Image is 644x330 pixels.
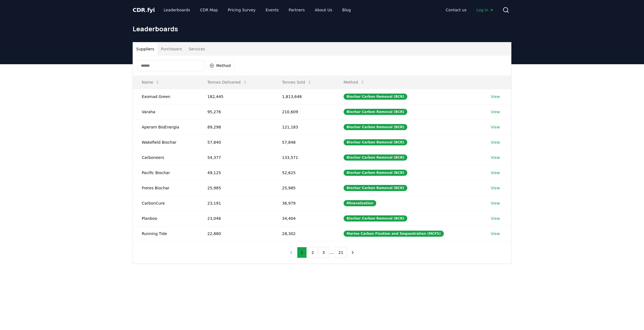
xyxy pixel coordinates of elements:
[344,200,377,206] div: Mineralization
[441,5,471,15] a: Contact us
[472,5,498,15] a: Log in
[273,165,335,180] td: 52,625
[199,119,273,135] td: 89,298
[186,42,208,56] button: Services
[199,104,273,119] td: 95,276
[159,5,195,15] a: Leaderboards
[133,226,199,241] td: Running Tide
[344,154,407,161] div: Biochar Carbon Removal (BCR)
[491,170,500,176] a: View
[344,139,407,145] div: Biochar Carbon Removal (BCR)
[273,211,335,226] td: 34,404
[273,150,335,165] td: 133,571
[133,42,158,56] button: Suppliers
[491,94,500,99] a: View
[319,247,328,258] button: 3
[491,185,500,191] a: View
[344,94,407,100] div: Biochar Carbon Removal (BCR)
[133,165,199,180] td: Pacific Biochar
[491,124,500,130] a: View
[133,211,199,226] td: Planboo
[133,180,199,195] td: Freres Biochar
[203,77,252,88] button: Tonnes Delivered
[476,7,494,13] span: Log in
[133,150,199,165] td: Carboneers
[344,231,444,237] div: Marine Carbon Fixation and Sequestration (MCFS)
[133,195,199,211] td: CarbonCure
[199,165,273,180] td: 49,125
[344,215,407,221] div: Biochar Carbon Removal (BCR)
[133,119,199,135] td: Aperam BioEnergia
[339,77,369,88] button: Method
[491,231,500,236] a: View
[133,6,155,14] a: CDR.fyi
[158,42,186,56] button: Purchasers
[491,140,500,145] a: View
[491,216,500,221] a: View
[137,77,164,88] button: Name
[441,5,498,15] nav: Main
[273,195,335,211] td: 36,979
[199,89,273,104] td: 182,445
[297,247,307,258] button: 1
[335,247,347,258] button: 21
[133,104,199,119] td: Varaha
[308,247,318,258] button: 2
[273,104,335,119] td: 210,609
[310,5,337,15] a: About Us
[199,180,273,195] td: 25,985
[273,180,335,195] td: 25,985
[199,195,273,211] td: 23,191
[344,124,407,130] div: Biochar Carbon Removal (BCR)
[348,247,357,258] button: next page
[133,89,199,104] td: Exomad Green
[273,135,335,150] td: 57,848
[206,61,235,70] button: Method
[284,5,309,15] a: Partners
[344,185,407,191] div: Biochar Carbon Removal (BCR)
[329,249,334,256] li: ...
[273,119,335,135] td: 121,183
[196,5,222,15] a: CDR Map
[133,7,155,13] span: CDR fyi
[491,200,500,206] a: View
[199,226,273,241] td: 22,880
[344,170,407,176] div: Biochar Carbon Removal (BCR)
[344,109,407,115] div: Biochar Carbon Removal (BCR)
[273,89,335,104] td: 1,813,648
[278,77,316,88] button: Tonnes Sold
[273,226,335,241] td: 28,302
[145,7,147,13] span: .
[133,135,199,150] td: Wakefield Biochar
[338,5,355,15] a: Blog
[261,5,283,15] a: Events
[159,5,355,15] nav: Main
[199,135,273,150] td: 57,840
[133,24,511,33] h1: Leaderboards
[491,155,500,160] a: View
[199,150,273,165] td: 54,377
[199,211,273,226] td: 23,046
[491,109,500,115] a: View
[223,5,260,15] a: Pricing Survey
